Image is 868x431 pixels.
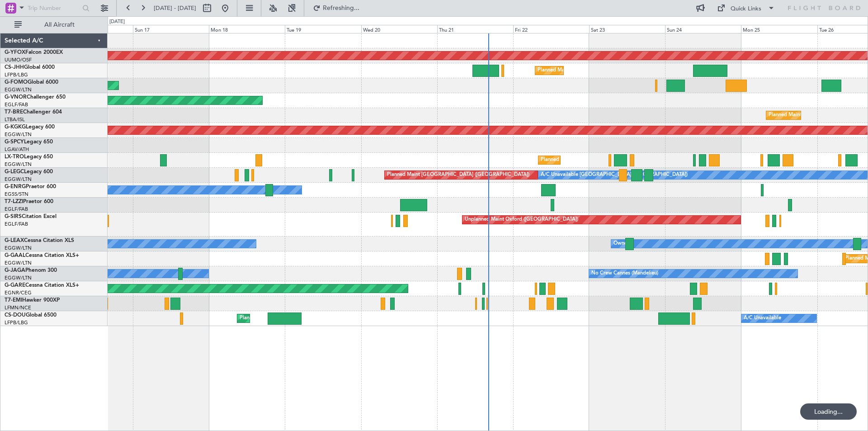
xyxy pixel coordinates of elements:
[5,65,24,70] span: CS-JHH
[712,1,779,15] button: Quick Links
[361,25,437,33] div: Wed 20
[154,4,196,12] span: [DATE] - [DATE]
[5,319,28,326] a: LFPB/LBG
[5,139,24,145] span: G-SPCY
[5,109,23,115] span: T7-BRE
[741,25,817,33] div: Mon 25
[5,131,32,138] a: EGGW/LTN
[5,199,23,204] span: T7-LZZI
[5,86,32,93] a: EGGW/LTN
[5,50,25,55] span: G-YFOX
[5,95,27,100] span: G-VNOR
[731,5,761,14] div: Quick Links
[133,25,209,33] div: Sun 17
[5,206,28,213] a: EGLF/FAB
[309,1,363,15] button: Refreshing...
[5,221,28,227] a: EGLF/FAB
[5,50,63,55] a: G-YFOXFalcon 2000EX
[5,116,25,123] a: LTBA/ISL
[24,22,95,28] span: All Aircraft
[5,298,60,303] a: T7-EMIHawker 900XP
[744,312,781,325] div: A/C Unavailable
[387,168,529,182] div: Planned Maint [GEOGRAPHIC_DATA] ([GEOGRAPHIC_DATA])
[5,199,53,204] a: T7-LZZIPraetor 600
[5,283,25,288] span: G-GARE
[5,146,29,153] a: LGAV/ATH
[800,403,857,420] div: Loading...
[5,313,26,318] span: CS-DOU
[5,253,79,258] a: G-GAALCessna Citation XLS+
[5,268,25,273] span: G-JAGA
[285,25,361,33] div: Tue 19
[5,238,24,243] span: G-LEAX
[28,1,80,15] input: Trip Number
[5,124,26,130] span: G-KGKG
[5,57,32,63] a: UUMO/OSF
[5,154,53,160] a: LX-TROLegacy 650
[5,184,56,189] a: G-ENRGPraetor 600
[5,80,58,85] a: G-FOMOGlobal 6000
[591,267,658,280] div: No Crew Cannes (Mandelieu)
[5,214,22,219] span: G-SIRS
[5,238,74,243] a: G-LEAXCessna Citation XLS
[513,25,589,33] div: Fri 22
[240,312,382,325] div: Planned Maint [GEOGRAPHIC_DATA] ([GEOGRAPHIC_DATA])
[465,213,578,227] div: Unplanned Maint Oxford ([GEOGRAPHIC_DATA])
[5,154,24,160] span: LX-TRO
[437,25,513,33] div: Thu 21
[5,289,32,296] a: EGNR/CEG
[5,124,55,130] a: G-KGKGLegacy 600
[5,169,53,175] a: G-LEGCLegacy 600
[5,275,32,281] a: EGGW/LTN
[613,237,629,251] div: Owner
[5,184,26,189] span: G-ENRG
[5,214,57,219] a: G-SIRSCitation Excel
[5,109,62,115] a: T7-BREChallenger 604
[5,65,55,70] a: CS-JHHGlobal 6000
[5,71,28,78] a: LFPB/LBG
[322,5,360,11] span: Refreshing...
[5,268,57,273] a: G-JAGAPhenom 300
[5,298,22,303] span: T7-EMI
[665,25,741,33] div: Sun 24
[5,191,28,198] a: EGSS/STN
[5,283,79,288] a: G-GARECessna Citation XLS+
[589,25,665,33] div: Sat 23
[5,139,53,145] a: G-SPCYLegacy 650
[10,18,98,32] button: All Aircraft
[5,304,31,311] a: LFMN/NCE
[5,245,32,251] a: EGGW/LTN
[5,176,32,183] a: EGGW/LTN
[541,168,688,182] div: A/C Unavailable [GEOGRAPHIC_DATA] ([GEOGRAPHIC_DATA])
[5,95,66,100] a: G-VNORChallenger 650
[5,169,24,175] span: G-LEGC
[5,101,28,108] a: EGLF/FAB
[538,64,680,77] div: Planned Maint [GEOGRAPHIC_DATA] ([GEOGRAPHIC_DATA])
[209,25,285,33] div: Mon 18
[5,80,28,85] span: G-FOMO
[5,260,32,266] a: EGGW/LTN
[541,153,683,167] div: Planned Maint [GEOGRAPHIC_DATA] ([GEOGRAPHIC_DATA])
[109,18,125,26] div: [DATE]
[5,313,57,318] a: CS-DOUGlobal 6500
[5,253,25,258] span: G-GAAL
[5,161,32,168] a: EGGW/LTN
